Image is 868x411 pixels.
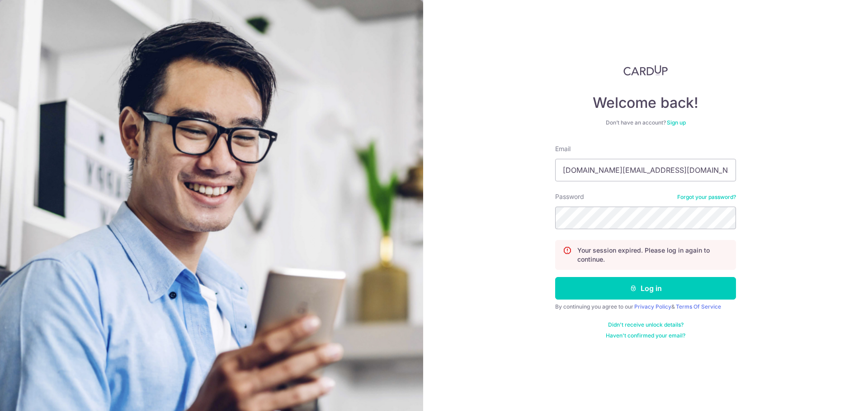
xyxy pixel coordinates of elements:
a: Privacy Policy [634,303,671,310]
a: Terms Of Service [676,303,721,310]
a: Sign up [667,119,686,126]
input: Enter your Email [555,159,736,181]
a: Haven't confirmed your email? [606,332,685,339]
div: Don’t have an account? [555,119,736,126]
p: Your session expired. Please log in again to continue. [577,246,728,264]
img: CardUp Logo [623,65,668,76]
div: By continuing you agree to our & [555,303,736,310]
h4: Welcome back! [555,94,736,112]
label: Password [555,192,584,201]
a: Didn't receive unlock details? [608,321,684,328]
a: Forgot your password? [677,194,736,201]
label: Email [555,144,571,153]
button: Log in [555,277,736,300]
